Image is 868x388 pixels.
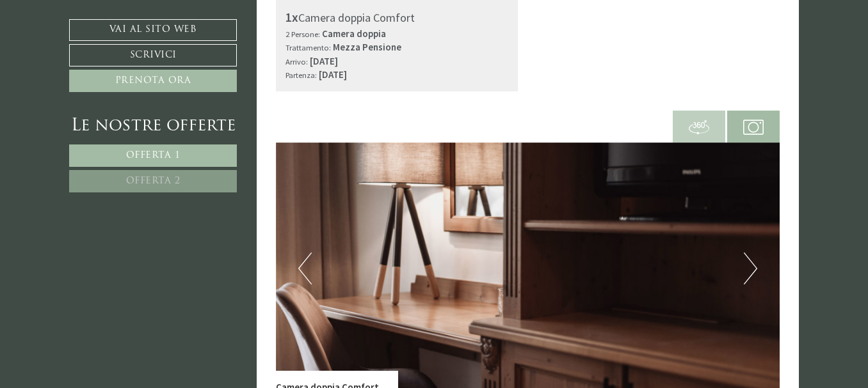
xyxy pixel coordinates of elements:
img: 360-grad.svg [689,117,709,137]
div: Buon giorno, come possiamo aiutarla? [10,34,176,70]
button: Next [744,252,757,284]
a: Scrivici [69,44,237,66]
div: Camera doppia Comfort [285,8,509,27]
small: 2 Persone: [285,29,320,39]
a: Vai al sito web [69,19,237,41]
b: 1x [285,9,298,25]
small: Arrivo: [285,56,308,66]
div: giovedì [228,10,277,30]
b: [DATE] [310,55,338,67]
b: Camera doppia [322,27,386,40]
button: Invia [435,337,505,359]
small: Trattamento: [285,42,331,52]
b: [DATE] [319,68,347,81]
div: Montis – Active Nature Spa [19,36,170,46]
span: Offerta 2 [126,176,181,186]
b: Mezza Pensione [333,41,401,53]
span: Offerta 1 [126,151,181,160]
div: Le nostre offerte [69,114,237,138]
a: Prenota ora [69,70,237,92]
small: 19:24 [19,59,170,68]
small: Partenza: [285,70,317,80]
button: Previous [298,252,312,284]
img: camera.svg [743,117,764,137]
